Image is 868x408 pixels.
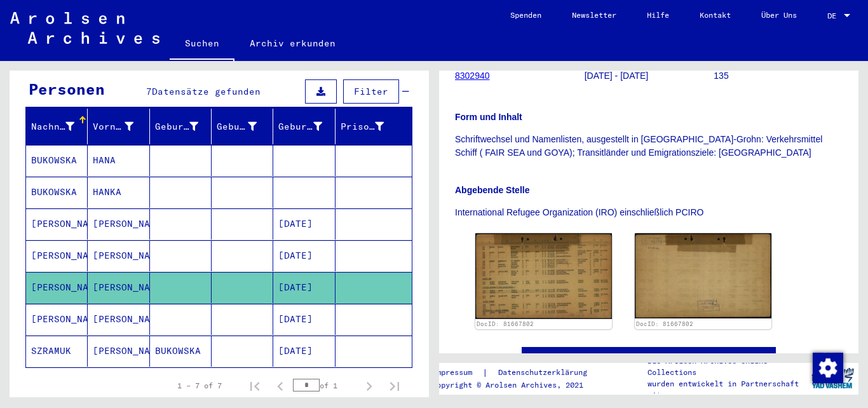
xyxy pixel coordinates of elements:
mat-cell: [PERSON_NAME] [88,240,149,271]
span: DE [827,11,841,20]
mat-cell: HANA [88,145,149,176]
div: Prisoner # [341,120,384,133]
mat-header-cell: Vorname [88,109,149,144]
p: Schriftwechsel und Namenlisten, ausgestellt in [GEOGRAPHIC_DATA]-Grohn: Verkehrsmittel Schiff ( F... [455,133,843,160]
div: Geburtsdatum [278,116,337,137]
a: Impressum [432,366,482,379]
img: Arolsen_neg.svg [10,12,159,44]
mat-cell: [PERSON_NAME] [88,272,149,303]
mat-cell: [DATE] [273,336,335,367]
img: 002.jpg [635,233,771,318]
div: Nachname [31,120,74,133]
div: Personen [29,78,105,100]
button: Previous page [268,373,293,398]
p: [DATE] - [DATE] [585,69,714,83]
p: wurden entwickelt in Partnerschaft mit [648,378,806,401]
div: Geburtsname [155,120,198,133]
mat-cell: [DATE] [273,304,335,335]
p: Die Arolsen Archives Online-Collections [648,355,806,378]
a: DocID: 81667802 [636,320,693,327]
mat-cell: [PERSON_NAME] [26,208,88,240]
div: Vorname [93,120,133,133]
p: International Refugee Organization (IRO) einschließlich PCIRO [455,206,843,219]
button: Last page [382,373,407,398]
mat-cell: [PERSON_NAME] [88,304,149,335]
a: See comments created before [DATE] [552,351,746,365]
img: Zustimmung ändern [813,353,843,383]
span: Datensätze gefunden [152,86,261,97]
mat-header-cell: Geburt‏ [212,109,273,144]
a: 8302940 [455,71,490,81]
img: yv_logo.png [809,362,857,394]
div: Geburtsname [155,116,214,137]
a: Suchen [170,28,234,61]
p: Copyright © Arolsen Archives, 2021 [432,379,602,391]
span: 7 [146,86,152,97]
div: 1 – 7 of 7 [177,380,222,391]
div: Geburt‏ [217,120,257,133]
b: Abgebende Stelle [455,185,529,195]
a: DocID: 81667802 [477,320,534,327]
mat-header-cell: Geburtsdatum [273,109,335,144]
mat-cell: [PERSON_NAME] [26,272,88,303]
mat-cell: [PERSON_NAME] [88,208,149,240]
img: 001.jpg [475,233,612,319]
mat-header-cell: Prisoner # [336,109,412,144]
div: Vorname [93,116,149,137]
mat-header-cell: Nachname [26,109,88,144]
a: Archiv erkunden [234,28,351,58]
p: 135 [714,69,843,83]
div: Geburt‏ [217,116,273,137]
button: First page [242,373,268,398]
mat-cell: BUKOWSKA [26,145,88,176]
button: Filter [343,79,399,104]
div: Prisoner # [341,116,400,137]
mat-cell: [PERSON_NAME] [26,304,88,335]
mat-cell: [DATE] [273,272,335,303]
span: Filter [354,86,388,97]
mat-cell: [DATE] [273,208,335,240]
mat-cell: [PERSON_NAME] [88,336,149,367]
div: Zustimmung ändern [812,352,843,383]
div: Geburtsdatum [278,120,322,133]
b: Form und Inhalt [455,112,522,122]
button: Next page [356,373,382,398]
mat-header-cell: Geburtsname [150,109,212,144]
mat-cell: SZRAMUK [26,336,88,367]
div: | [432,366,602,379]
mat-cell: BUKOWSKA [26,177,88,208]
mat-cell: HANKA [88,177,149,208]
mat-cell: BUKOWSKA [150,336,212,367]
a: Datenschutzerklärung [488,366,602,379]
div: Nachname [31,116,90,137]
div: of 1 [293,379,356,391]
mat-cell: [PERSON_NAME] [26,240,88,271]
mat-cell: [DATE] [273,240,335,271]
